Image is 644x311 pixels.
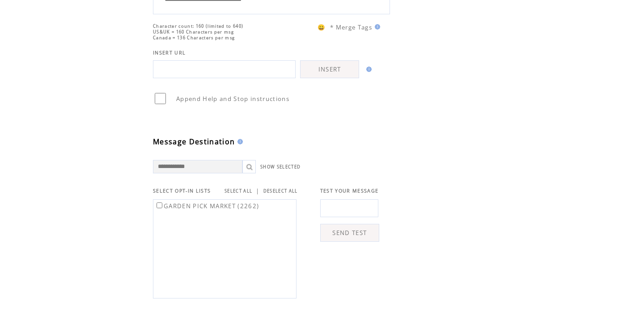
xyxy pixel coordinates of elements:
span: Canada = 136 Characters per msg [153,35,235,41]
a: SELECT ALL [225,188,252,194]
img: help.gif [235,139,243,144]
span: TEST YOUR MESSAGE [320,188,379,194]
span: US&UK = 160 Characters per msg [153,29,234,35]
span: Message Destination [153,137,235,147]
span: | [256,187,259,195]
span: * Merge Tags [330,23,372,31]
span: Character count: 160 (limited to 640) [153,23,243,29]
span: Append Help and Stop instructions [176,95,289,103]
span: INSERT URL [153,50,186,56]
img: help.gif [372,24,380,29]
input: GARDEN PICK MARKET (2262) [157,202,162,208]
a: SEND TEST [320,224,379,242]
a: DESELECT ALL [263,188,298,194]
img: help.gif [364,67,372,72]
span: SELECT OPT-IN LISTS [153,188,211,194]
label: GARDEN PICK MARKET (2262) [155,202,259,210]
span: 😀 [318,23,326,31]
a: SHOW SELECTED [260,164,301,170]
a: INSERT [300,60,359,78]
